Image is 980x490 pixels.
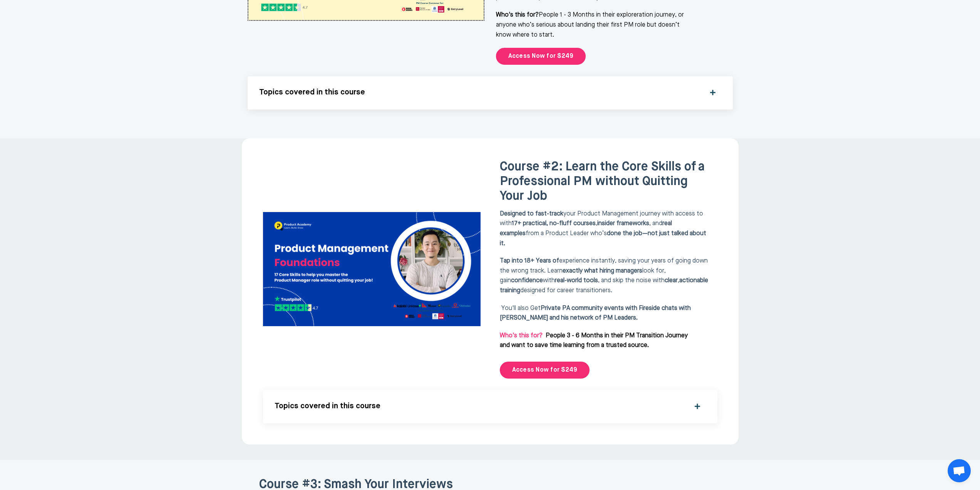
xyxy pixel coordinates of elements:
[500,258,708,294] span: experience instantly, saving your years of going down the wrong track. Learn look for, gain with ...
[948,459,971,482] div: Open chat
[496,48,586,65] a: Access Now for $249
[500,161,705,203] span: Course #2: Learn the Core Skills of a Professional PM without Quitting Your Job
[496,10,694,40] p: People 1 - 3 Months in their exploreration journey, or anyone who’s serious about landing their f...
[275,402,685,411] h5: Topics covered in this course
[511,278,543,284] strong: confidence
[259,88,701,97] h5: Topics covered in this course
[555,278,598,284] strong: real-world tools
[500,211,563,217] strong: Designed to fast-track
[500,333,539,339] span: Who's this for
[539,333,543,339] strong: ?
[512,221,596,227] strong: 17+ practical, no-fluff courses
[500,211,706,247] span: your Product Management journey with access to with , , and from a Product Leader who’s
[665,278,678,284] strong: clear
[500,305,691,322] strong: Private PA community events with Fireside chats with [PERSON_NAME] and his network of PM Leaders.
[500,305,691,322] span: You'll also Get
[500,258,559,264] strong: Tap into 18+ Years of
[679,278,708,284] strong: actionable
[500,362,590,379] a: Access Now for $249
[563,268,642,274] strong: exactly what hiring managers
[597,221,649,227] strong: insider frameworks
[496,12,539,18] strong: Who's this for?
[500,231,706,247] strong: done the job—not just talked about it.
[500,288,520,294] strong: training
[500,333,688,349] span: People 3 - 6 Months in their PM Transition Journey and want to save time learning from a trusted ...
